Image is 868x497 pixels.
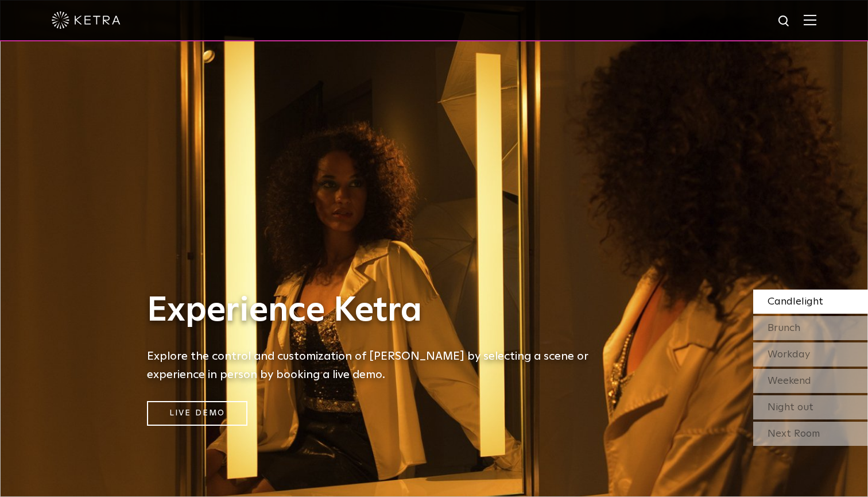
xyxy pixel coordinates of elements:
[768,296,823,307] span: Candlelight
[147,292,606,330] h1: Experience Ketra
[753,422,868,446] div: Next Room
[768,402,813,413] span: Night out
[768,349,810,360] span: Workday
[768,376,811,386] span: Weekend
[147,347,606,384] h5: Explore the control and customization of [PERSON_NAME] by selecting a scene or experience in pers...
[768,323,800,333] span: Brunch
[52,11,121,29] img: ketra-logo-2019-white
[147,401,247,426] a: Live Demo
[804,14,816,25] img: Hamburger%20Nav.svg
[777,14,792,29] img: search icon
